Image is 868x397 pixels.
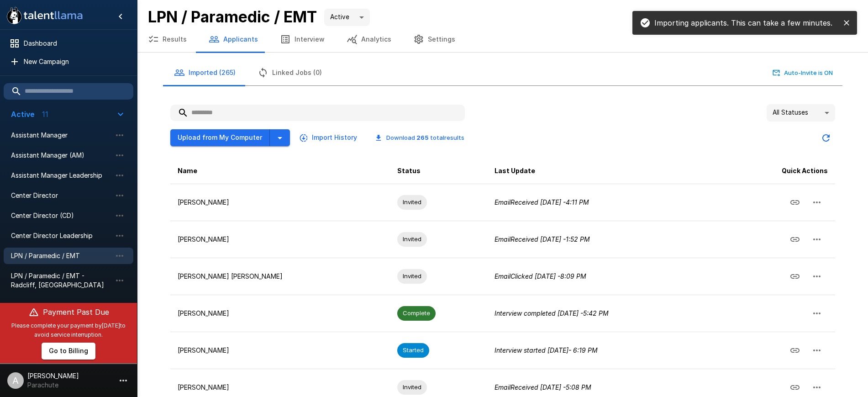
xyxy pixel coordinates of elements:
th: Last Update [487,158,724,184]
button: Analytics [336,26,402,52]
button: Updated Today - 5:00 PM [817,129,835,147]
i: Interview started [DATE] - 6:19 PM [494,346,598,354]
b: LPN / Paramedic / EMT [148,7,317,26]
button: Import History [297,129,361,146]
span: Invited [397,235,427,243]
span: Invited [397,198,427,206]
span: Invited [397,272,427,281]
b: 265 [416,134,429,141]
p: [PERSON_NAME] [178,309,383,318]
button: Imported (265) [163,60,247,85]
button: Upload from My Computer [170,129,270,146]
i: Email Clicked [DATE] - 8:09 PM [494,272,586,280]
span: Copy Interview Link [784,382,806,390]
button: Linked Jobs (0) [247,60,333,85]
span: Started [397,346,429,355]
div: All Statuses [767,104,835,122]
button: Download 265 totalresults [368,131,472,145]
span: Copy Interview Link [784,234,806,242]
i: Email Received [DATE] - 1:52 PM [494,235,590,243]
p: [PERSON_NAME] [178,383,383,392]
button: Results [137,26,198,52]
p: Importing applicants. This can take a few minutes. [654,17,832,28]
span: Copy Interview Link [784,197,806,205]
button: Applicants [198,26,269,52]
span: Complete [397,309,436,318]
i: Email Received [DATE] - 4:11 PM [494,198,589,206]
p: [PERSON_NAME] [PERSON_NAME] [178,272,383,281]
div: Active [324,9,370,26]
span: Copy Interview Link [784,271,806,279]
p: [PERSON_NAME] [178,235,383,244]
span: Copy Interview Link [784,345,806,353]
button: Settings [402,26,466,52]
th: Name [170,158,390,184]
p: [PERSON_NAME] [178,198,383,207]
button: Interview [269,26,336,52]
button: Auto-Invite is ON [771,66,835,80]
i: Interview completed [DATE] - 5:42 PM [494,309,609,317]
p: [PERSON_NAME] [178,346,383,355]
i: Email Received [DATE] - 5:08 PM [494,383,591,391]
button: close [840,16,853,30]
th: Quick Actions [723,158,835,184]
th: Status [390,158,487,184]
span: Invited [397,383,427,392]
